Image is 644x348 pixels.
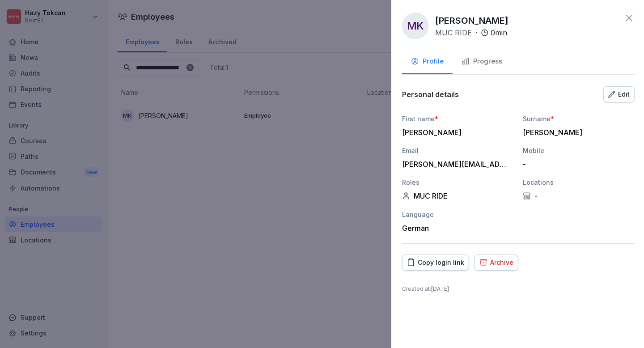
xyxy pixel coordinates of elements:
button: Copy login link [402,255,469,271]
div: [PERSON_NAME] [402,128,509,137]
div: Profile [411,56,444,67]
div: Surname [523,114,635,123]
div: MK [402,13,429,39]
button: Edit [603,86,635,102]
div: Locations [523,178,635,187]
button: Progress [453,50,511,74]
div: Edit [608,89,630,99]
p: 0 min [491,27,507,38]
div: MUC RIDE [402,191,514,200]
div: [PERSON_NAME] [523,128,630,137]
p: Personal details [402,90,459,99]
div: Language [402,210,514,219]
button: Archive [475,255,518,271]
div: Progress [462,56,502,67]
div: · [435,27,507,38]
div: - [523,191,635,200]
div: German [402,224,514,233]
p: [PERSON_NAME] [435,14,508,27]
div: - [523,160,630,169]
p: MUC RIDE [435,27,472,38]
div: Email [402,146,514,155]
div: [PERSON_NAME][EMAIL_ADDRESS][DOMAIN_NAME] [402,160,509,169]
p: Created at : [DATE] [402,285,635,293]
div: First name [402,114,514,123]
div: Archive [479,258,513,267]
div: Roles [402,178,514,187]
div: Copy login link [407,258,464,267]
button: Profile [402,50,453,74]
div: Mobile [523,146,635,155]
